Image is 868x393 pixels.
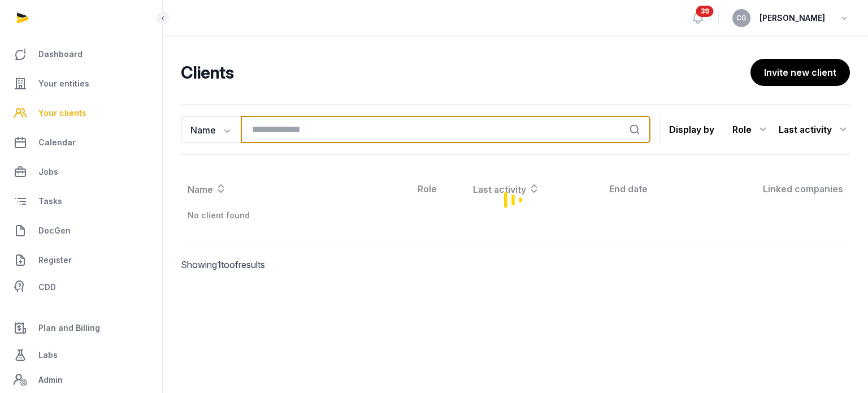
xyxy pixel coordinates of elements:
button: Name [181,116,241,143]
div: Role [732,120,770,139]
span: CDD [38,280,56,294]
a: Dashboard [9,41,153,68]
span: [PERSON_NAME] [759,11,825,25]
span: DocGen [38,224,71,237]
span: CG [736,15,747,21]
a: Plan and Billing [9,314,153,342]
a: Register [9,247,153,274]
span: Your entities [38,77,89,90]
a: Labs [9,342,153,369]
a: Your clients [9,100,153,127]
a: Calendar [9,129,153,156]
span: Calendar [38,136,76,149]
a: CDD [9,276,153,299]
span: Register [38,253,72,267]
a: Jobs [9,158,153,185]
a: Your entities [9,70,153,97]
span: Plan and Billing [38,321,100,335]
a: DocGen [9,217,153,244]
a: Tasks [9,188,153,215]
p: Display by [669,120,714,139]
div: Loading [181,173,850,226]
button: CG [732,9,750,27]
p: Showing to of results [181,244,335,285]
span: Tasks [38,195,62,208]
span: 39 [696,6,714,17]
span: Jobs [38,165,58,179]
h2: Clients [181,62,746,83]
span: Admin [38,373,63,387]
button: Invite new client [750,59,850,86]
span: Dashboard [38,47,83,61]
a: Admin [9,369,153,391]
span: 1 [217,259,221,270]
span: Your clients [38,106,86,120]
span: Labs [38,348,58,362]
div: Last activity [779,120,850,139]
